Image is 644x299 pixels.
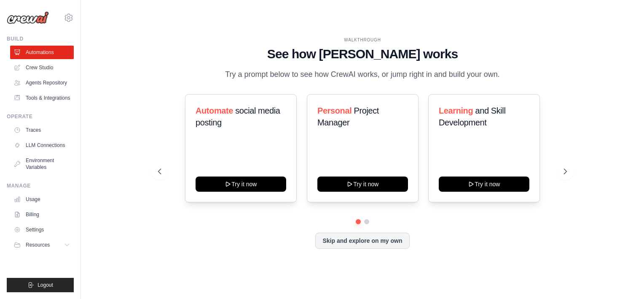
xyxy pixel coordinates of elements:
[7,182,74,189] div: Manage
[196,106,233,115] span: Automate
[439,106,473,115] span: Learning
[221,68,504,81] p: Try a prompt below to see how CrewAI works, or jump right in and build your own.
[10,154,74,174] a: Environment Variables
[26,242,50,248] span: Resources
[7,113,74,120] div: Operate
[317,106,379,127] span: Project Manager
[10,76,74,90] a: Agents Repository
[158,37,567,43] div: WALKTHROUGH
[7,35,74,42] div: Build
[7,11,49,24] img: Logo
[7,278,74,292] button: Logout
[315,233,409,249] button: Skip and explore on my own
[10,123,74,137] a: Traces
[10,223,74,236] a: Settings
[10,46,74,59] a: Automations
[317,106,352,115] span: Personal
[158,46,567,62] h1: See how [PERSON_NAME] works
[602,258,644,299] iframe: Chat Widget
[10,208,74,221] a: Billing
[10,238,74,252] button: Resources
[10,61,74,74] a: Crew Studio
[196,106,280,127] span: social media posting
[439,177,529,192] button: Try it now
[196,177,286,192] button: Try it now
[38,282,53,288] span: Logout
[317,177,408,192] button: Try it now
[10,193,74,206] a: Usage
[10,139,74,152] a: LLM Connections
[10,91,74,105] a: Tools & Integrations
